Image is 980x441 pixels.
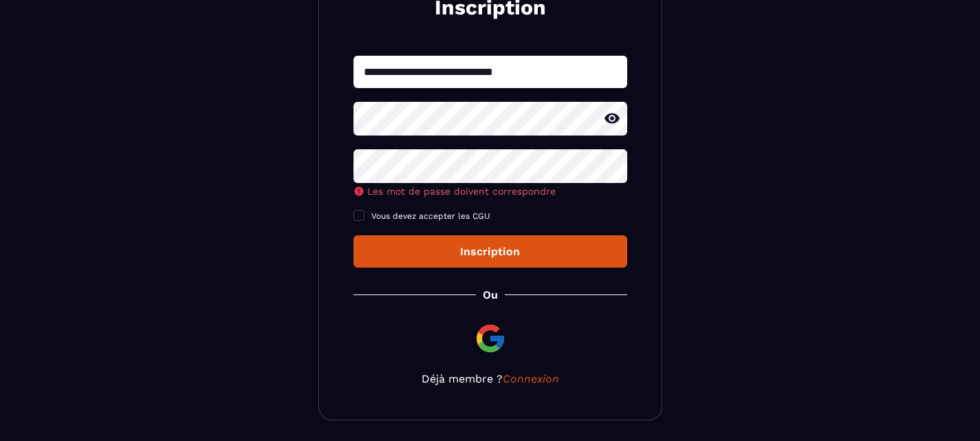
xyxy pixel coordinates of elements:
p: Ou [483,288,498,301]
span: Vous devez accepter les CGU [371,211,490,221]
button: Inscription [353,235,627,268]
div: Inscription [364,245,616,258]
span: Les mot de passe doivent correspondre [367,186,556,197]
a: Connexion [503,372,559,385]
img: google [474,322,507,355]
p: Déjà membre ? [353,372,627,385]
